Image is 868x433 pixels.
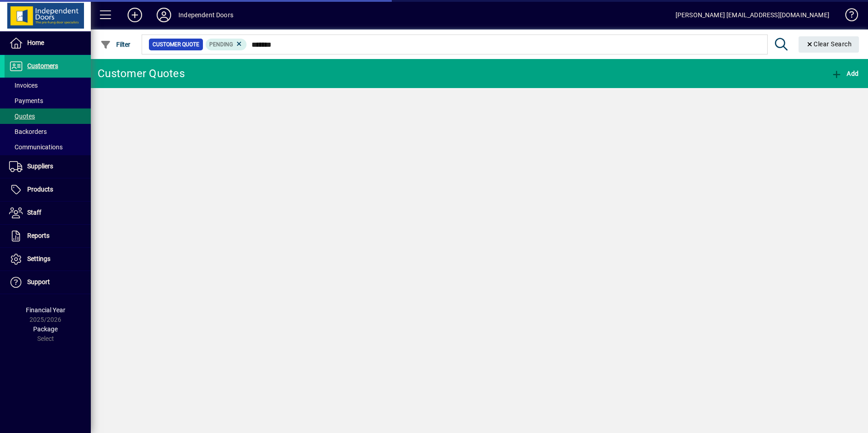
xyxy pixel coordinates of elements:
span: Suppliers [27,162,53,170]
span: Communications [9,143,63,151]
span: Reports [27,232,49,239]
button: Clear [799,36,859,53]
button: Profile [149,7,178,23]
div: Independent Doors [178,8,233,22]
div: Customer Quotes [98,66,185,81]
span: Home [27,39,44,46]
span: Pending [209,41,233,48]
a: Home [5,32,91,54]
span: Invoices [9,82,38,89]
span: Backorders [9,128,47,135]
span: Package [33,325,58,333]
span: Payments [9,97,43,104]
div: [PERSON_NAME] [EMAIL_ADDRESS][DOMAIN_NAME] [676,8,829,22]
span: Customer Quote [153,40,199,49]
a: Products [5,178,91,201]
a: Suppliers [5,155,91,178]
a: Backorders [5,124,91,139]
span: Products [27,186,53,193]
a: Communications [5,139,91,155]
a: Knowledge Base [838,2,857,31]
span: Settings [27,255,50,262]
a: Quotes [5,108,91,124]
a: Payments [5,93,91,108]
a: Support [5,271,91,294]
span: Quotes [9,113,35,120]
span: Financial Year [26,306,65,314]
span: Support [27,278,50,285]
a: Reports [5,225,91,247]
button: Add [120,7,149,23]
a: Invoices [5,78,91,93]
button: Filter [98,36,133,53]
mat-chip: Pending Status: Pending [206,39,247,50]
button: Add [829,65,861,82]
span: Customers [27,62,58,69]
span: Staff [27,209,41,216]
span: Clear Search [806,40,852,48]
a: Settings [5,248,91,271]
span: Filter [100,41,131,48]
a: Staff [5,202,91,224]
span: Add [831,70,858,77]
